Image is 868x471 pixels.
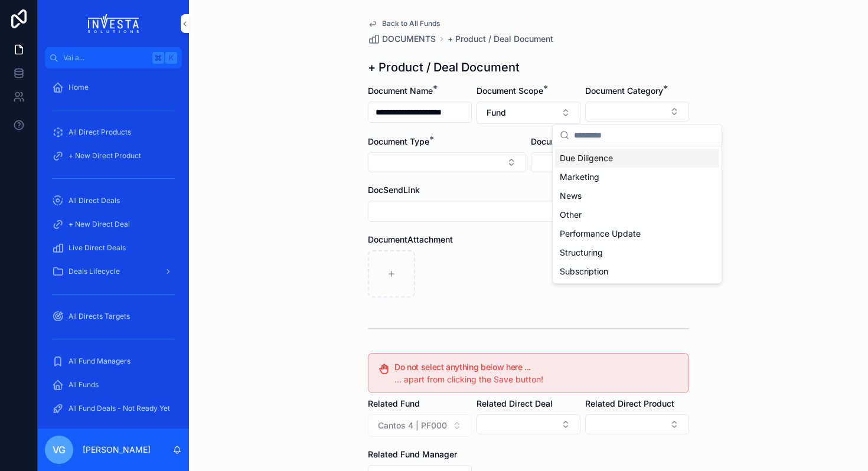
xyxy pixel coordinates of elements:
[368,449,457,459] span: Related Fund Manager
[368,136,429,146] span: Document Type
[88,14,139,33] img: Logo dell'app
[68,404,170,413] span: All Fund Deals - Not Ready Yet
[368,398,420,408] span: Related Fund
[560,209,582,221] span: Other
[45,190,182,211] a: All Direct Deals
[585,86,663,96] span: Document Category
[553,146,722,283] div: Suggestions
[68,380,99,390] span: All Funds
[560,228,641,240] span: Performance Update
[382,19,440,28] span: Back to All Funds
[394,374,679,385] div: ... apart from clicking the Save button!
[368,86,433,96] span: Document Name
[368,234,453,244] span: DocumentAttachment
[477,414,580,434] button: Select Button
[368,19,440,28] a: Back to All Funds
[169,53,174,62] font: K
[560,266,608,277] span: Subscription
[45,145,182,166] a: + New Direct Product
[68,267,120,276] span: Deals Lifecycle
[560,152,613,164] span: Due Diligence
[560,171,599,183] span: Marketing
[45,306,182,327] a: All Directs Targets
[68,83,89,92] span: Home
[382,33,436,45] span: DOCUMENTS
[68,312,130,321] span: All Directs Targets
[68,151,141,161] span: + New Direct Product
[45,214,182,235] a: + New Direct Deal
[448,33,553,45] a: + Product / Deal Document
[45,237,182,259] a: Live Direct Deals
[585,414,689,434] button: Select Button
[368,59,520,76] h1: + Product / Deal Document
[68,243,126,253] span: Live Direct Deals
[45,261,182,282] a: Deals Lifecycle
[560,247,603,259] span: Structuring
[477,398,553,408] span: Related Direct Deal
[53,443,66,457] span: VG
[394,363,679,371] h5: Do not select anything below here ...
[560,190,582,202] span: News
[531,136,612,146] span: Document Language
[38,68,189,429] div: contenuto scorrevole
[68,356,130,366] span: All Fund Managers
[531,152,689,172] button: Select Button
[394,374,543,384] span: ... apart from clicking the Save button!
[368,33,436,45] a: DOCUMENTS
[45,374,182,395] a: All Funds
[63,53,84,62] font: Vai a...
[368,152,526,172] button: Select Button
[68,220,130,229] span: + New Direct Deal
[487,107,506,119] span: Fund
[83,444,151,456] p: [PERSON_NAME]
[477,102,580,124] button: Select Button
[45,47,182,68] button: Vai a...K
[68,127,131,137] span: All Direct Products
[585,398,674,408] span: Related Direct Product
[45,122,182,143] a: All Direct Products
[368,185,420,195] span: DocSendLink
[585,102,689,122] button: Select Button
[45,398,182,419] a: All Fund Deals - Not Ready Yet
[68,196,120,205] span: All Direct Deals
[477,86,543,96] span: Document Scope
[45,351,182,372] a: All Fund Managers
[45,77,182,98] a: Home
